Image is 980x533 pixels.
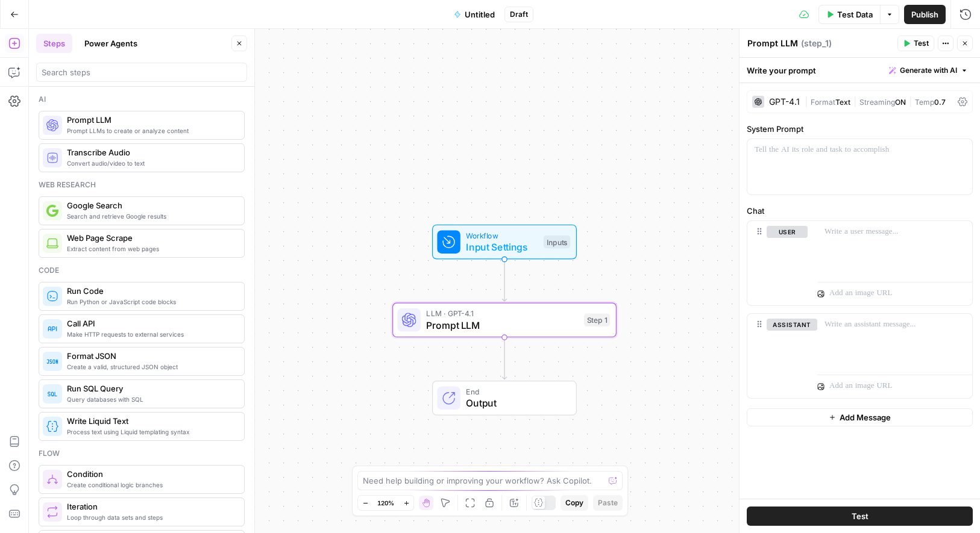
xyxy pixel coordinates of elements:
span: Temp [915,98,934,107]
span: End [466,386,564,397]
span: Search and retrieve Google results [67,211,234,221]
span: Create a valid, structured JSON object [67,362,234,372]
div: Web research [39,179,245,190]
g: Edge from step_1 to end [502,337,506,379]
input: Search steps [42,66,242,78]
span: Output [466,396,564,410]
div: Step 1 [584,314,610,327]
button: user [767,226,808,238]
span: Extract content from web pages [67,244,234,254]
span: | [805,95,811,107]
span: Transcribe Audio [67,146,234,158]
span: ON [895,98,906,107]
span: Workflow [466,229,538,241]
button: Untitled [447,5,502,24]
span: Add Message [840,411,891,423]
button: assistant [767,319,817,331]
span: Prompt LLM [426,318,578,332]
div: GPT-4.1 [769,98,800,106]
span: Create conditional logic branches [67,480,234,490]
button: Power Agents [77,34,145,53]
div: LLM · GPT-4.1Prompt LLMStep 1 [392,303,617,338]
button: Copy [561,495,588,511]
span: Format [811,98,835,107]
span: Write Liquid Text [67,415,234,427]
span: Prompt LLM [67,114,234,126]
div: Flow [39,448,245,459]
span: Test [914,38,929,49]
div: Write your prompt [740,58,980,83]
span: | [906,95,915,107]
span: Run SQL Query [67,382,234,394]
div: EndOutput [392,381,617,416]
button: Generate with AI [884,63,973,78]
span: Loop through data sets and steps [67,513,234,522]
label: Chat [747,205,973,217]
span: | [850,95,859,107]
span: Run Python or JavaScript code blocks [67,297,234,307]
span: Format JSON [67,350,234,362]
span: Iteration [67,500,234,513]
span: Run Code [67,285,234,297]
span: Generate with AI [900,65,957,76]
span: Condition [67,468,234,480]
div: Inputs [544,235,570,249]
span: Process text using Liquid templating syntax [67,427,234,437]
span: Call API [67,317,234,329]
span: Publish [911,8,938,20]
div: user [747,221,808,305]
span: 120% [377,498,394,508]
span: Query databases with SQL [67,394,234,404]
span: Google Search [67,199,234,211]
div: WorkflowInput SettingsInputs [392,225,617,260]
span: Copy [565,497,583,508]
button: Steps [36,34,72,53]
div: assistant [747,314,808,398]
textarea: Prompt LLM [747,37,798,49]
span: Streaming [859,98,895,107]
span: Convert audio/video to text [67,158,234,168]
span: Test [852,510,868,522]
button: Test Data [818,5,880,24]
span: Text [835,98,850,107]
span: Untitled [465,8,495,20]
span: Make HTTP requests to external services [67,329,234,339]
button: Test [747,507,973,526]
div: Code [39,265,245,276]
span: Web Page Scrape [67,232,234,244]
label: System Prompt [747,123,973,135]
span: ( step_1 ) [801,37,832,49]
span: Draft [510,9,528,20]
span: Prompt LLMs to create or analyze content [67,126,234,136]
g: Edge from start to step_1 [502,260,506,302]
span: 0.7 [934,98,946,107]
button: Test [897,36,934,51]
button: Add Message [747,408,973,426]
span: Paste [598,497,618,508]
span: Input Settings [466,240,538,254]
div: Ai [39,94,245,105]
button: Publish [904,5,946,24]
button: Paste [593,495,623,511]
span: Test Data [837,8,873,20]
span: LLM · GPT-4.1 [426,308,578,319]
